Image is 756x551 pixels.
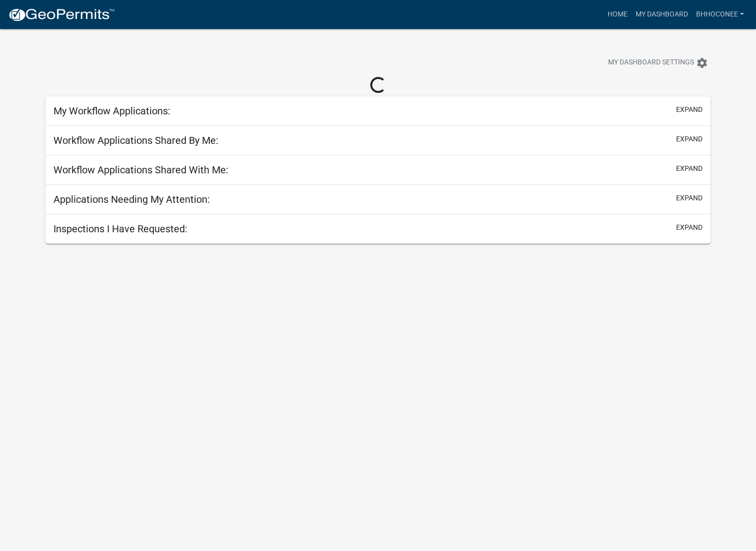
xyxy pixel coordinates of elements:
[53,193,210,205] h5: Applications Needing My Attention:
[53,105,170,117] h5: My Workflow Applications:
[53,223,187,235] h5: Inspections I Have Requested:
[676,134,703,144] button: expand
[632,5,692,24] a: My Dashboard
[608,57,694,69] span: My Dashboard Settings
[676,193,703,203] button: expand
[676,222,703,233] button: expand
[676,163,703,174] button: expand
[692,5,748,24] a: BHHOconee
[696,57,708,69] i: settings
[604,5,632,24] a: Home
[53,134,218,146] h5: Workflow Applications Shared By Me:
[53,164,228,176] h5: Workflow Applications Shared With Me:
[600,53,716,72] button: My Dashboard Settingssettings
[676,104,703,115] button: expand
